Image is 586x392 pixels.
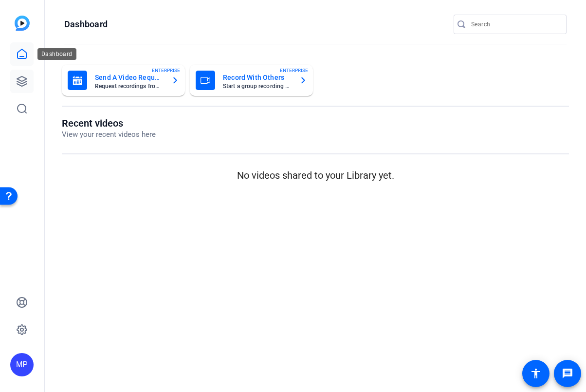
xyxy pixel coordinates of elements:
button: Send A Video RequestRequest recordings from anyone, anywhereENTERPRISE [62,65,185,96]
div: Dashboard [37,48,76,60]
mat-icon: accessibility [530,368,542,379]
mat-card-subtitle: Start a group recording session [223,83,292,89]
h1: Dashboard [64,19,108,30]
button: Record With OthersStart a group recording sessionENTERPRISE [190,65,313,96]
mat-card-title: Send A Video Request [95,72,164,83]
span: ENTERPRISE [152,67,180,74]
img: blue-gradient.svg [15,16,30,31]
mat-card-subtitle: Request recordings from anyone, anywhere [95,83,164,89]
h1: Recent videos [62,117,156,129]
p: No videos shared to your Library yet. [62,168,569,183]
mat-card-title: Record With Others [223,72,292,83]
div: MP [10,353,34,376]
input: Search [471,19,559,30]
mat-icon: message [562,368,573,379]
span: ENTERPRISE [280,67,308,74]
p: View your recent videos here [62,129,156,140]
